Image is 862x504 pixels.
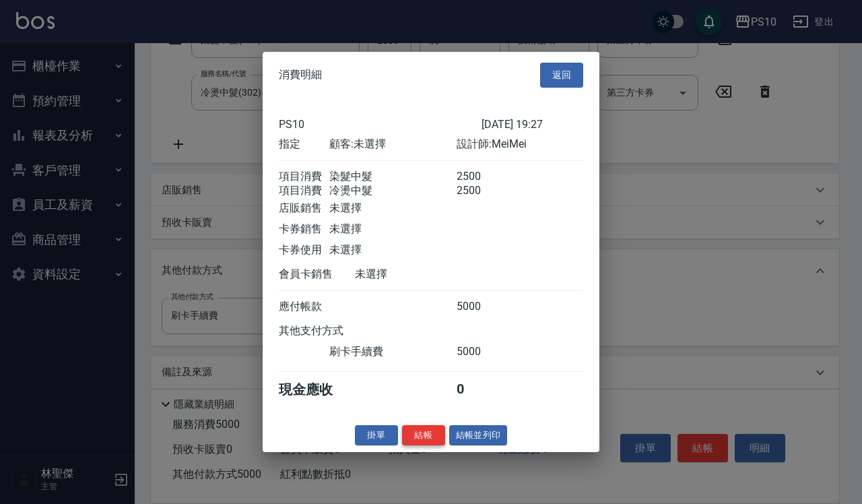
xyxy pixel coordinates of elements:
[457,344,507,358] div: 5000
[329,222,456,236] div: 未選擇
[279,183,329,197] div: 項目消費
[279,169,329,183] div: 項目消費
[329,243,456,257] div: 未選擇
[279,243,329,257] div: 卡券使用
[540,63,583,88] button: 返回
[355,424,398,445] button: 掛單
[329,344,456,358] div: 刷卡手續費
[329,169,456,183] div: 染髮中髮
[449,424,508,445] button: 結帳並列印
[457,137,583,151] div: 設計師: MeiMei
[279,380,355,398] div: 現金應收
[457,169,507,183] div: 2500
[482,117,583,130] div: [DATE] 19:27
[279,201,329,215] div: 店販銷售
[402,424,445,445] button: 結帳
[279,222,329,236] div: 卡券銷售
[279,299,329,313] div: 應付帳款
[279,117,482,130] div: PS10
[279,267,355,281] div: 會員卡銷售
[457,183,507,197] div: 2500
[457,380,507,398] div: 0
[279,137,329,151] div: 指定
[457,299,507,313] div: 5000
[329,183,456,197] div: 冷燙中髮
[355,267,482,281] div: 未選擇
[279,323,380,338] div: 其他支付方式
[329,201,456,215] div: 未選擇
[329,137,456,151] div: 顧客: 未選擇
[279,68,322,82] span: 消費明細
